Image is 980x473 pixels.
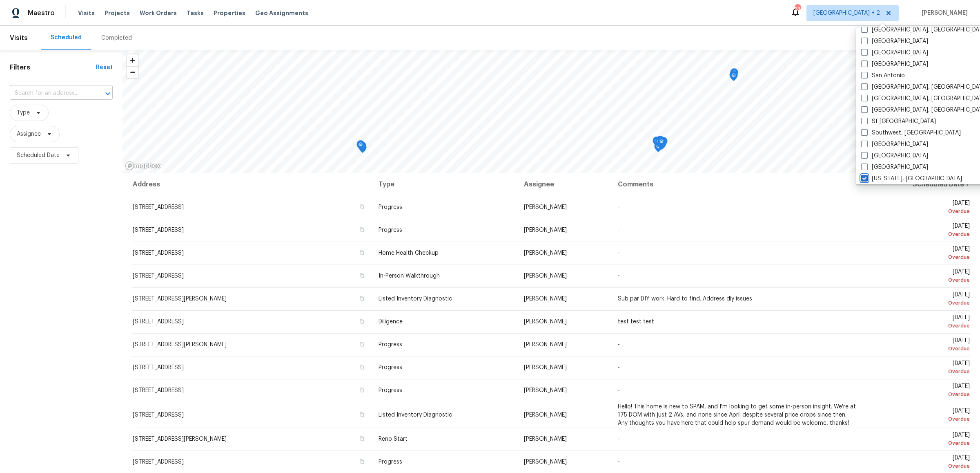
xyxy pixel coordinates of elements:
span: - [618,273,620,279]
div: Overdue [869,253,970,261]
span: [PERSON_NAME] [524,388,567,393]
span: Progress [379,459,402,465]
span: Zoom out [127,67,138,78]
label: [GEOGRAPHIC_DATA] [861,49,928,57]
div: Completed [101,34,132,42]
label: [GEOGRAPHIC_DATA] [861,140,928,148]
div: Map marker [729,71,737,83]
span: Listed Inventory Diagnostic [379,296,452,302]
div: Scheduled [51,34,82,42]
div: Map marker [653,137,661,149]
span: [PERSON_NAME] [524,436,567,442]
span: test test test [618,319,654,325]
span: [STREET_ADDRESS][PERSON_NAME] [133,296,227,302]
span: - [618,204,620,210]
span: [PERSON_NAME] [524,365,567,370]
a: Mapbox homepage [125,161,161,170]
span: - [618,227,620,233]
input: Search for an address... [10,87,90,100]
span: [DATE] [869,246,970,261]
th: Comments [611,173,863,196]
span: [PERSON_NAME] [524,273,567,279]
span: [STREET_ADDRESS] [133,459,184,465]
span: Diligence [379,319,403,325]
span: - [618,342,620,347]
h1: Filters [10,63,96,72]
span: - [618,436,620,442]
span: Listed Inventory Diagnostic [379,412,452,418]
div: Overdue [869,230,970,238]
div: Overdue [869,299,970,307]
span: Progress [379,227,402,233]
div: Overdue [869,345,970,353]
button: Copy Address [358,435,365,442]
div: Overdue [869,276,970,284]
span: In-Person Walkthrough [379,273,440,279]
div: Overdue [869,368,970,376]
span: [STREET_ADDRESS] [133,204,184,210]
span: [DATE] [869,269,970,284]
label: Southwest, [GEOGRAPHIC_DATA] [861,129,961,137]
button: Zoom in [127,54,138,66]
span: Progress [379,342,402,347]
label: [GEOGRAPHIC_DATA] [861,152,928,160]
span: Projects [105,9,130,17]
div: Overdue [869,322,970,330]
span: Reno Start [379,436,408,442]
div: Map marker [356,140,365,153]
div: Overdue [869,207,970,215]
span: [PERSON_NAME] [524,319,567,325]
span: [STREET_ADDRESS][PERSON_NAME] [133,342,227,347]
span: Maestro [28,9,55,17]
button: Open [102,88,114,99]
th: Assignee [517,173,611,196]
button: Copy Address [358,363,365,371]
button: Copy Address [358,318,365,325]
th: Scheduled Date ↑ [863,173,970,196]
span: [PERSON_NAME] [524,412,567,418]
span: [STREET_ADDRESS] [133,319,184,325]
span: Progress [379,365,402,370]
label: San Antonio [861,72,905,80]
span: - [618,459,620,465]
span: [PERSON_NAME] [524,250,567,256]
span: [DATE] [869,338,970,353]
th: Type [372,173,517,196]
span: [DATE] [869,361,970,376]
span: [STREET_ADDRESS] [133,227,184,233]
label: [GEOGRAPHIC_DATA] [861,60,928,68]
span: [DATE] [869,408,970,423]
div: Map marker [730,68,738,81]
div: Map marker [655,137,663,150]
canvas: Map [122,50,972,173]
button: Copy Address [358,458,365,465]
span: [DATE] [869,315,970,330]
span: Visits [78,9,95,17]
span: [PERSON_NAME] [524,204,567,210]
div: Map marker [730,71,738,84]
span: [DATE] [869,455,970,470]
span: Scheduled Date [17,151,60,159]
span: [DATE] [869,383,970,399]
th: Address [132,173,372,196]
span: [STREET_ADDRESS] [133,388,184,393]
span: Progress [379,204,402,210]
span: [STREET_ADDRESS] [133,412,184,418]
div: Overdue [869,390,970,399]
span: Visits [10,29,28,47]
span: [DATE] [869,200,970,215]
button: Copy Address [358,386,365,394]
div: Map marker [657,137,666,150]
span: [PERSON_NAME] [524,459,567,465]
label: [GEOGRAPHIC_DATA] [861,163,928,171]
div: Overdue [869,439,970,447]
div: Overdue [869,462,970,470]
span: - [618,365,620,370]
span: Sub par DIY work. Hard to find. Address diy issues [618,296,752,302]
span: Hello! This home is new to SPAM, and I'm looking to get some in-person insight. We're at 175 DOM ... [618,404,856,426]
span: [PERSON_NAME] [524,227,567,233]
span: [PERSON_NAME] [524,342,567,347]
span: Type [17,109,30,117]
span: Progress [379,388,402,393]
